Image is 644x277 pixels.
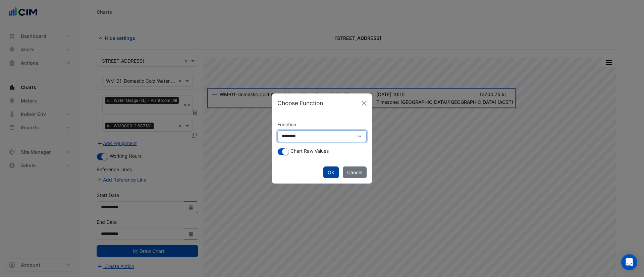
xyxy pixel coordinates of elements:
[290,148,329,154] span: Chart Raw Values
[323,166,339,178] button: OK
[277,119,296,130] label: Function
[277,99,323,108] h5: Choose Function
[343,166,367,178] button: Cancel
[621,254,637,270] div: Open Intercom Messenger
[359,98,369,108] button: Close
